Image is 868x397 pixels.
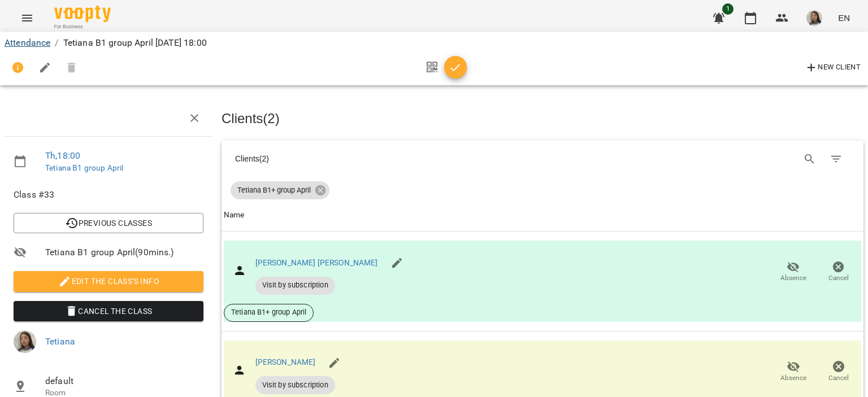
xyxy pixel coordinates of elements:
[834,7,854,28] button: EN
[224,208,245,222] div: Sort
[14,301,203,321] button: Cancel the class
[54,6,111,22] img: Voopty Logo
[14,330,36,353] img: 8562b237ea367f17c5f9591cc48de4ba.jpg
[816,256,861,288] button: Cancel
[255,380,335,390] span: Visit by subscription
[222,141,863,177] div: Table Toolbar
[45,374,203,388] span: default
[224,307,313,317] span: Tetiana B1+ group April
[222,111,863,126] h3: Clients ( 2 )
[231,185,318,195] span: Tetiana B1+ group April
[231,181,329,199] div: Tetiana B1+ group April
[828,373,849,383] span: Cancel
[828,273,849,283] span: Cancel
[806,10,822,26] img: 8562b237ea367f17c5f9591cc48de4ba.jpg
[5,36,863,50] nav: breadcrumb
[224,208,861,222] span: Name
[54,23,111,30] span: For Business
[802,59,863,77] button: New Client
[14,5,41,32] button: Menu
[224,208,245,222] div: Name
[771,256,816,288] button: Absence
[55,36,58,50] li: /
[14,213,203,233] button: Previous Classes
[780,373,806,383] span: Absence
[14,188,203,202] span: Class #33
[722,3,734,15] span: 1
[45,150,80,161] a: Th , 18:00
[255,258,378,267] a: [PERSON_NAME] [PERSON_NAME]
[23,216,194,230] span: Previous Classes
[45,246,203,259] span: Tetiana B1 group April ( 90 mins. )
[255,357,316,367] a: [PERSON_NAME]
[5,37,50,48] a: Attendance
[255,280,335,290] span: Visit by subscription
[45,336,75,347] a: Tetiana
[63,36,207,50] p: Tetiana B1 group April [DATE] 18:00
[838,12,850,24] span: EN
[805,61,861,75] span: New Client
[23,274,194,288] span: Edit the class's Info
[816,356,861,387] button: Cancel
[780,273,806,283] span: Absence
[45,163,123,172] a: Tetiana B1 group April
[771,356,816,387] button: Absence
[235,153,532,164] div: Clients ( 2 )
[23,304,194,318] span: Cancel the class
[796,146,823,173] button: Search
[823,146,850,173] button: Filter
[14,271,203,291] button: Edit the class's Info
